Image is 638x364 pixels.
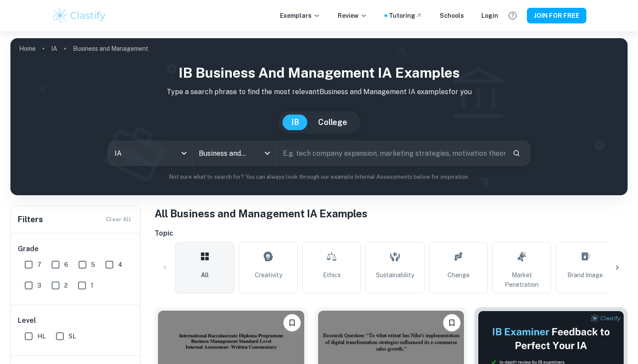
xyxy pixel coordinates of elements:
span: 1 [91,281,93,290]
span: HL [37,331,46,341]
a: Home [19,43,36,55]
button: Search [509,146,524,161]
span: Brand Image [567,270,603,280]
input: E.g. tech company expansion, marketing strategies, motivation theories... [277,141,506,165]
a: Tutoring [389,11,422,20]
span: 4 [118,260,122,269]
h1: All Business and Management IA Examples [155,206,628,221]
span: Sustainability [376,270,414,280]
button: Please log in to bookmark exemplars [443,314,460,331]
h6: Topic [155,228,628,239]
span: 6 [64,260,68,269]
button: College [309,115,356,130]
h6: Filters [18,213,43,226]
p: Review [338,11,367,20]
span: Market Penetration [496,270,547,289]
div: IA [109,141,192,165]
button: Please log in to bookmark exemplars [283,314,301,331]
p: Exemplars [280,11,320,20]
span: 5 [91,260,95,269]
button: IB [283,115,308,130]
span: Change [447,270,470,280]
h6: Level [18,315,134,326]
h6: Grade [18,244,134,254]
span: 2 [64,281,68,290]
a: IA [51,43,57,55]
p: Type a search phrase to find the most relevant Business and Management IA examples for you [17,87,621,97]
p: Business and Management [73,44,148,53]
p: Not sure what to search for? You can always look through our example Internal Assessments below f... [17,173,621,181]
img: Clastify logo [52,7,107,24]
span: Creativity [255,270,282,280]
button: Open [261,147,273,159]
h1: IB Business and Management IA examples [17,62,621,83]
a: Schools [440,11,464,20]
span: SL [69,331,76,341]
span: Ethics [323,270,341,280]
span: 3 [37,281,41,290]
a: Login [481,11,498,20]
button: Help and Feedback [505,8,520,23]
button: JOIN FOR FREE [527,8,586,23]
span: 7 [37,260,41,269]
img: profile cover [10,38,628,195]
span: All [201,270,209,280]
